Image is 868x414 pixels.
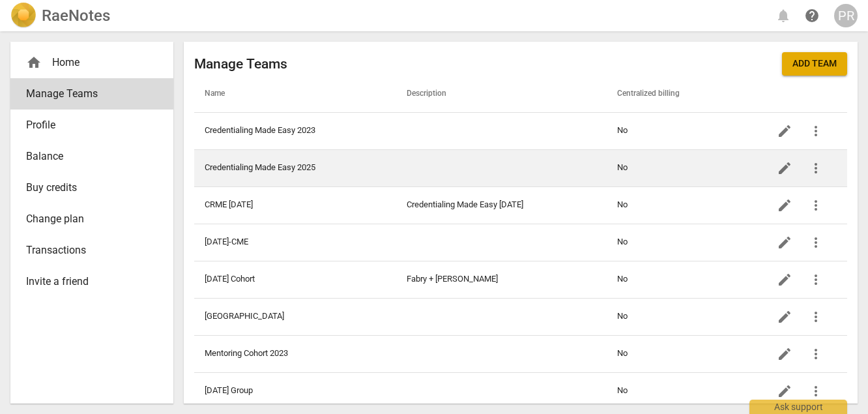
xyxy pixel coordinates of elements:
[777,235,792,250] span: edit
[194,372,396,409] td: [DATE] Group
[407,89,462,99] span: Description
[26,274,147,289] span: Invite a friend
[808,235,824,250] span: more_vert
[607,298,759,335] td: No
[194,261,396,298] td: [DATE] Cohort
[26,55,147,70] div: Home
[194,56,287,72] h2: Manage Teams
[777,346,792,362] span: edit
[194,149,396,186] td: Credentialing Made Easy 2025
[782,52,847,76] button: Add team
[42,7,110,25] h2: RaeNotes
[194,112,396,149] td: Credentialing Made Easy 2023
[26,149,147,164] span: Balance
[10,172,173,203] a: Buy credits
[10,203,173,235] a: Change plan
[607,335,759,372] td: No
[607,261,759,298] td: No
[26,243,147,258] span: Transactions
[10,110,173,141] a: Profile
[808,272,824,288] span: more_vert
[26,86,147,102] span: Manage Teams
[834,4,858,27] button: PR
[804,8,820,23] span: help
[194,224,396,261] td: [DATE]-CME
[777,160,792,176] span: edit
[617,89,695,99] span: Centralized billing
[792,57,837,70] span: Add team
[205,89,240,99] span: Name
[607,372,759,409] td: No
[607,224,759,261] td: No
[396,261,607,298] td: Fabry + [PERSON_NAME]
[607,149,759,186] td: No
[10,78,173,110] a: Manage Teams
[777,123,792,139] span: edit
[26,211,147,227] span: Change plan
[10,3,36,29] img: Logo
[194,298,396,335] td: [GEOGRAPHIC_DATA]
[194,186,396,224] td: CRME [DATE]
[808,309,824,325] span: more_vert
[777,198,792,213] span: edit
[26,55,42,70] span: home
[808,198,824,213] span: more_vert
[749,400,847,414] div: Ask support
[10,3,110,29] a: LogoRaeNotes
[194,335,396,372] td: Mentoring Cohort 2023
[10,235,173,266] a: Transactions
[10,141,173,172] a: Balance
[607,186,759,224] td: No
[607,112,759,149] td: No
[800,4,824,27] a: Help
[808,123,824,139] span: more_vert
[777,272,792,288] span: edit
[808,160,824,176] span: more_vert
[10,266,173,297] a: Invite a friend
[10,47,173,78] div: Home
[777,309,792,325] span: edit
[808,383,824,399] span: more_vert
[26,180,147,196] span: Buy credits
[26,117,147,133] span: Profile
[808,346,824,362] span: more_vert
[777,383,792,399] span: edit
[396,186,607,224] td: Credentialing Made Easy [DATE]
